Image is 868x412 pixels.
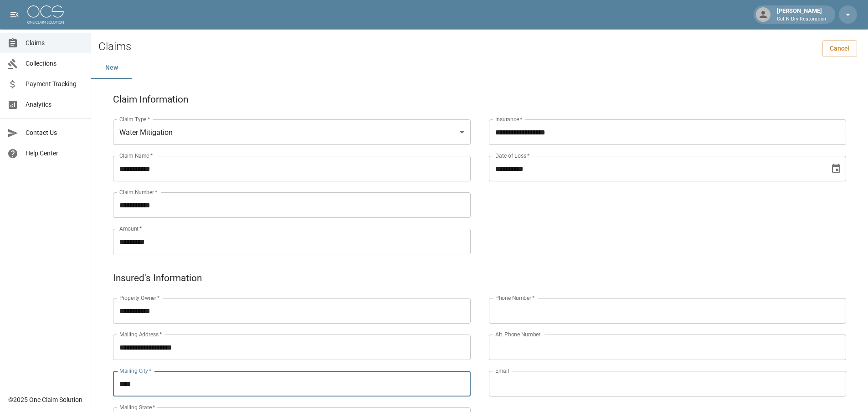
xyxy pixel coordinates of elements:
[98,40,131,53] h2: Claims
[26,149,83,158] span: Help Center
[119,367,152,375] label: Mailing City
[91,57,868,79] div: dynamic tabs
[26,128,83,138] span: Contact Us
[119,115,150,123] label: Claim Type
[26,79,83,89] span: Payment Tracking
[119,403,155,411] label: Mailing State
[119,330,162,338] label: Mailing Address
[495,330,540,338] label: Alt. Phone Number
[495,367,509,375] label: Email
[26,59,83,68] span: Collections
[113,119,471,145] div: Water Mitigation
[495,152,529,160] label: Date of Loss
[773,6,830,23] div: [PERSON_NAME]
[119,188,157,196] label: Claim Number
[119,294,160,302] label: Property Owner
[26,38,83,48] span: Claims
[777,15,826,23] p: Cut N Dry Restoration
[91,57,132,79] button: New
[119,225,142,232] label: Amount
[495,115,522,123] label: Insurance
[827,160,845,178] button: Choose date, selected date is Jul 13, 2025
[822,40,857,57] a: Cancel
[495,294,534,302] label: Phone Number
[5,5,24,24] button: open drawer
[27,5,64,24] img: ocs-logo-white-transparent.png
[119,152,153,160] label: Claim Name
[26,100,83,109] span: Analytics
[8,395,82,404] div: © 2025 One Claim Solution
